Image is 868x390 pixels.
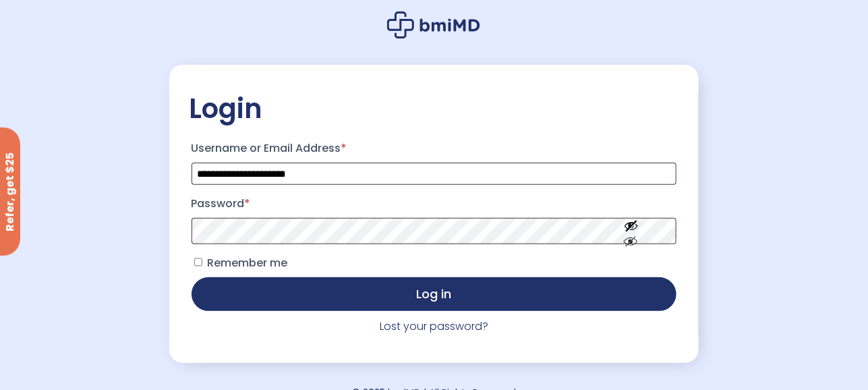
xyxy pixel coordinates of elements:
label: Password [192,193,677,215]
button: Log in [192,277,677,311]
h2: Login [190,92,679,126]
span: Remember me [207,255,287,271]
input: Remember me [194,258,203,267]
a: Lost your password? [380,318,488,334]
label: Username or Email Address [192,138,677,159]
button: Show password [594,208,669,254]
